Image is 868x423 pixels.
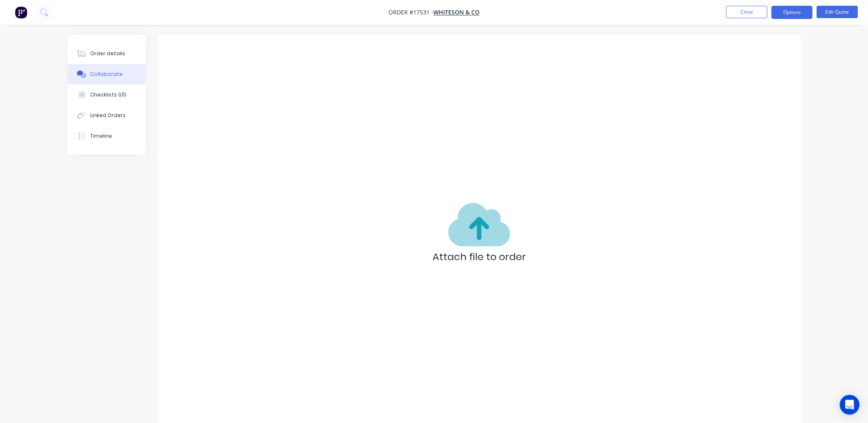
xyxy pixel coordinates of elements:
[15,6,27,19] img: Factory
[433,249,526,264] p: Attach file to order
[90,91,126,99] div: Checklists 0/0
[388,9,433,16] span: Order #17531 -
[817,6,858,18] button: Edit Quote
[90,50,125,57] div: Order details
[840,395,860,415] div: Open Intercom Messenger
[90,112,126,119] div: Linked Orders
[68,126,146,146] button: Timeline
[433,9,480,16] a: Whiteson & Co
[726,6,767,18] button: Close
[68,105,146,126] button: Linked Orders
[68,43,146,64] button: Order details
[772,6,813,19] button: Options
[68,64,146,85] button: Collaborate
[68,85,146,105] button: Checklists 0/0
[90,132,112,140] div: Timeline
[90,70,123,78] div: Collaborate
